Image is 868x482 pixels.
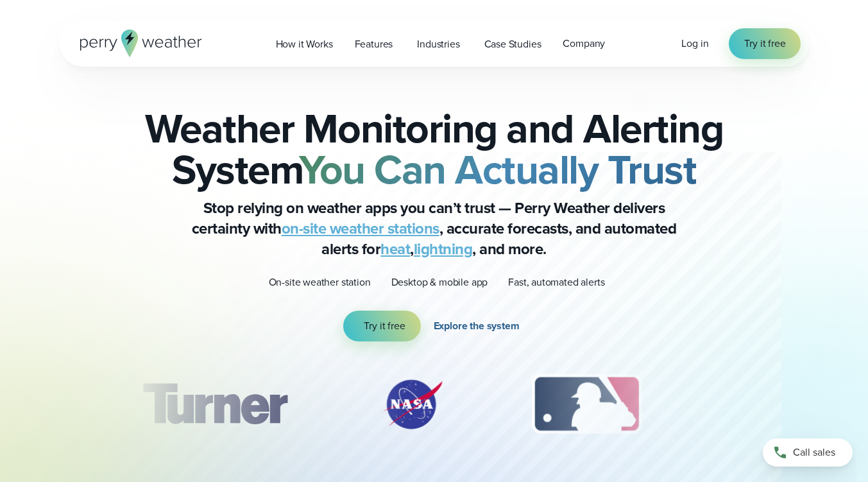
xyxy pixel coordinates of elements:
[178,198,691,259] p: Stop relying on weather apps you can’t trust — Perry Weather delivers certainty with , accurate f...
[364,318,405,334] span: Try it free
[716,372,819,436] img: PGA.svg
[508,275,604,290] p: Fast, automated alerts
[414,237,473,261] a: lightning
[355,37,393,52] span: Features
[434,311,525,341] a: Explore the system
[124,108,745,190] h2: Weather Monitoring and Alerting System
[368,372,457,436] div: 2 of 12
[681,36,708,51] span: Log in
[744,36,785,51] span: Try it free
[269,275,371,290] p: On-site weather station
[484,37,541,52] span: Case Studies
[417,37,459,52] span: Industries
[519,372,654,436] img: MLB.svg
[681,36,708,51] a: Log in
[343,311,420,341] a: Try it free
[519,372,654,436] div: 3 of 12
[473,31,552,57] a: Case Studies
[434,318,520,334] span: Explore the system
[124,372,745,443] div: slideshow
[368,372,457,436] img: NASA.svg
[793,445,835,460] span: Call sales
[276,37,333,52] span: How it Works
[763,438,853,467] a: Call sales
[380,237,410,261] a: heat
[265,31,344,57] a: How it Works
[729,28,801,59] a: Try it free
[123,372,305,436] img: Turner-Construction_1.svg
[563,36,605,51] span: Company
[123,372,305,436] div: 1 of 12
[391,275,488,290] p: Desktop & mobile app
[282,217,439,240] a: on-site weather stations
[299,139,696,200] strong: You Can Actually Trust
[716,372,819,436] div: 4 of 12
